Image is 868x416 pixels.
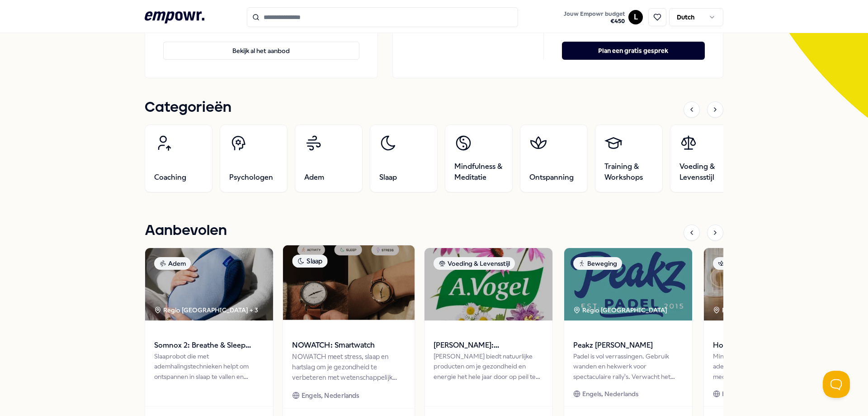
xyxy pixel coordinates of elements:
a: Voeding & Levensstijl [670,124,738,192]
span: Slaap [379,172,397,183]
h1: Categorieën [145,96,231,119]
div: [PERSON_NAME] biedt natuurlijke producten om je gezondheid en energie het hele jaar door op peil ... [434,351,543,382]
img: package image [704,248,832,320]
span: Jouw Empowr budget [564,10,625,18]
span: Engels, Nederlands [582,389,638,399]
a: Adem [295,124,363,192]
button: Plan een gratis gesprek [562,42,705,60]
div: Ontspanning [713,257,770,270]
img: package image [145,248,273,320]
span: Voeding & Levensstijl [679,161,728,183]
span: Mindfulness & Meditatie [454,161,503,183]
span: € 450 [564,18,625,25]
span: Coaching [154,172,186,183]
span: House of Rituals: Mindspa [713,339,823,351]
div: Beweging [573,257,622,270]
span: Peakz [PERSON_NAME] [573,339,683,351]
span: [PERSON_NAME]: Supplementen [434,339,543,351]
iframe: Help Scout Beacon - Open [823,371,850,398]
div: NOWATCH meet stress, slaap en hartslag om je gezondheid te verbeteren met wetenschappelijk gevali... [292,351,405,383]
img: package image [425,248,552,320]
span: Training & Workshops [604,161,653,183]
a: Psychologen [220,124,288,192]
h1: Aanbevolen [145,220,227,242]
a: Slaap [370,124,438,192]
input: Search for products, categories or subcategories [247,7,518,27]
span: Engels, Nederlands [722,389,778,399]
a: Ontspanning [520,124,588,192]
a: Bekijk al het aanbod [163,27,359,60]
div: Slaaprobot die met ademhalingstechnieken helpt om ontspannen in slaap te vallen en verfrist wakke... [154,351,264,382]
button: Bekijk al het aanbod [163,42,359,60]
span: Somnox 2: Breathe & Sleep Robot [154,339,264,351]
img: package image [564,248,692,320]
a: Training & Workshops [595,124,663,192]
img: package image [283,245,415,320]
div: Regio [GEOGRAPHIC_DATA] + 3 [154,305,258,315]
span: Ontspanning [529,172,574,183]
div: Regio [GEOGRAPHIC_DATA] [713,305,808,315]
div: Mind Spa biedt unieke ademhalingstechnieken, diepe rust en meditaties voor mentale stressverlicht... [713,351,823,382]
div: Slaap [292,254,327,268]
div: Voeding & Levensstijl [434,257,515,270]
button: Jouw Empowr budget€450 [562,9,627,27]
div: Adem [154,257,191,270]
span: Adem [304,172,324,183]
a: Mindfulness & Meditatie [445,124,513,192]
div: Regio [GEOGRAPHIC_DATA] [573,305,669,315]
button: L [628,10,643,24]
a: Coaching [145,124,212,192]
a: Jouw Empowr budget€450 [560,8,628,27]
div: Padel is vol verrassingen. Gebruik wanden en hekwerk voor spectaculaire rally's. Verwacht het onv... [573,351,683,382]
span: NOWATCH: Smartwatch [292,339,405,351]
span: Psychologen [229,172,273,183]
span: Engels, Nederlands [302,390,359,401]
